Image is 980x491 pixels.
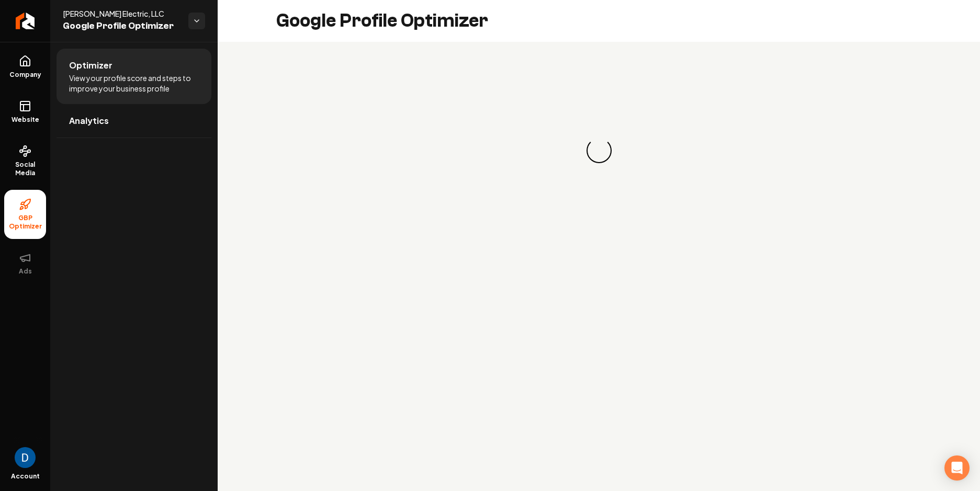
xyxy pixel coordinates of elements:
[5,71,46,79] span: Company
[69,73,199,94] span: View your profile score and steps to improve your business profile
[57,104,211,138] a: Analytics
[16,13,35,29] img: Rebolt Logo
[69,59,112,72] span: Optimizer
[582,134,615,167] div: Loading
[4,136,46,186] a: Social Media
[944,455,970,481] div: Open Intercom Messenger
[7,116,43,124] span: Website
[4,92,46,132] a: Website
[4,243,46,284] button: Ads
[15,267,36,276] span: Ads
[11,472,40,481] span: Account
[276,10,488,31] h2: Google Profile Optimizer
[4,161,46,177] span: Social Media
[63,19,180,33] span: Google Profile Optimizer
[63,8,180,19] span: [PERSON_NAME] Electric, LLC
[15,447,36,468] button: Open user button
[4,47,46,87] a: Company
[4,214,46,231] span: GBP Optimizer
[15,447,36,468] img: David Rice
[69,115,109,127] span: Analytics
